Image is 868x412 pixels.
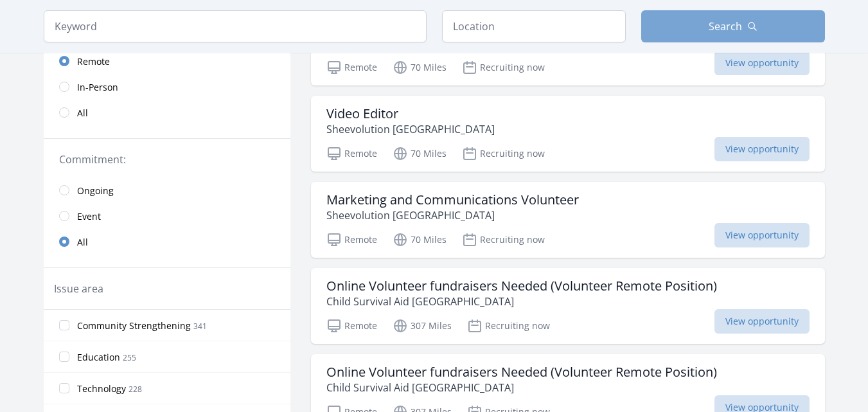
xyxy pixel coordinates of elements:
[442,10,626,42] input: Location
[44,229,290,255] a: All
[709,19,742,34] span: Search
[44,177,290,203] a: Ongoing
[311,182,825,258] a: Marketing and Communications Volunteer Sheevolution [GEOGRAPHIC_DATA] Remote 70 Miles Recruiting ...
[393,60,447,75] p: 70 Miles
[59,352,69,362] input: Education 255
[462,60,545,75] p: Recruiting now
[77,351,120,364] span: Education
[77,107,88,120] span: All
[462,146,545,161] p: Recruiting now
[326,380,717,395] p: Child Survival Aid [GEOGRAPHIC_DATA]
[467,318,550,334] p: Recruiting now
[326,318,377,334] p: Remote
[326,146,377,161] p: Remote
[326,60,377,75] p: Remote
[77,81,118,94] span: In-Person
[77,236,88,249] span: All
[714,309,810,334] span: View opportunity
[77,210,101,223] span: Event
[326,278,717,294] h3: Online Volunteer fundraisers Needed (Volunteer Remote Position)
[77,382,126,395] span: Technology
[59,320,69,330] input: Community Strengthening 341
[326,208,579,223] p: Sheevolution [GEOGRAPHIC_DATA]
[326,106,495,121] h3: Video Editor
[59,152,275,167] legend: Commitment:
[77,184,114,197] span: Ongoing
[77,55,110,68] span: Remote
[326,364,717,380] h3: Online Volunteer fundraisers Needed (Volunteer Remote Position)
[44,10,427,42] input: Keyword
[44,48,290,74] a: Remote
[714,223,810,247] span: View opportunity
[393,146,447,161] p: 70 Miles
[128,384,142,395] span: 228
[44,100,290,125] a: All
[193,321,207,332] span: 341
[326,294,717,309] p: Child Survival Aid [GEOGRAPHIC_DATA]
[326,232,377,247] p: Remote
[326,192,579,208] h3: Marketing and Communications Volunteer
[393,232,447,247] p: 70 Miles
[326,121,495,137] p: Sheevolution [GEOGRAPHIC_DATA]
[44,203,290,229] a: Event
[123,352,136,363] span: 255
[641,10,825,42] button: Search
[462,232,545,247] p: Recruiting now
[311,96,825,172] a: Video Editor Sheevolution [GEOGRAPHIC_DATA] Remote 70 Miles Recruiting now View opportunity
[77,319,191,332] span: Community Strengthening
[311,268,825,344] a: Online Volunteer fundraisers Needed (Volunteer Remote Position) Child Survival Aid [GEOGRAPHIC_DA...
[714,51,810,75] span: View opportunity
[54,281,103,296] legend: Issue area
[44,74,290,100] a: In-Person
[714,137,810,161] span: View opportunity
[393,318,452,334] p: 307 Miles
[59,383,69,393] input: Technology 228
